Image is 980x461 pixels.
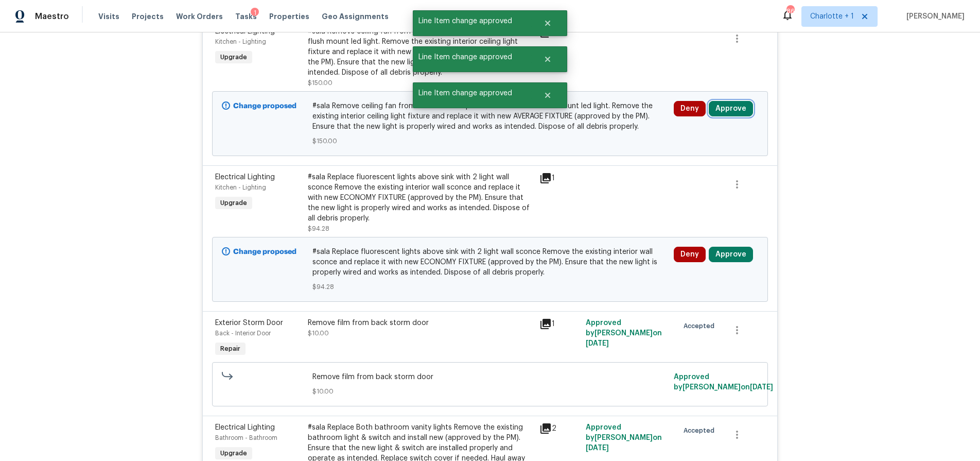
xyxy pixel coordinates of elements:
span: [PERSON_NAME] [902,11,965,22]
div: Remove film from back storm door [308,318,533,328]
span: Electrical Lighting [215,174,275,181]
span: $150.00 [312,136,668,146]
button: Close [531,85,565,106]
button: Close [531,49,565,70]
span: Upgrade [216,52,251,62]
span: Geo Assignments [322,11,389,22]
span: Approved by [PERSON_NAME] on [674,373,773,391]
button: Approve [709,247,753,262]
span: $10.00 [312,386,668,397]
span: Bathroom - Bathroom [215,435,277,441]
div: 1 [539,318,580,330]
div: #sala Remove ceiling fan from kitchen and replace with oversized flush mount led light. Remove th... [308,26,533,78]
span: Exterior Storm Door [215,319,283,327]
span: $94.28 [312,282,668,292]
span: Approved by [PERSON_NAME] on [586,319,662,347]
span: $10.00 [308,330,329,336]
span: Kitchen - Lighting [215,39,266,45]
span: Kitchen - Lighting [215,184,266,191]
span: Line Item change approved [413,82,531,104]
span: $94.28 [308,226,329,232]
span: Line Item change approved [413,46,531,68]
div: 86 [786,6,794,16]
b: Change proposed [233,103,296,110]
span: Maestro [35,11,69,22]
span: Repair [216,344,244,354]
span: Back - Interior Door [215,330,271,336]
b: Change proposed [233,248,296,255]
span: Work Orders [176,11,223,22]
button: Approve [709,101,753,116]
span: Projects [132,11,164,22]
span: Upgrade [216,448,251,458]
span: #sala Replace fluorescent lights above sink with 2 light wall sconce Remove the existing interior... [312,247,668,278]
span: Upgrade [216,198,251,208]
span: Approved by [PERSON_NAME] on [586,424,662,452]
span: [DATE] [750,384,773,391]
span: [DATE] [586,340,609,347]
div: 1 [539,172,580,184]
div: 2 [539,422,580,435]
span: [DATE] [586,445,609,452]
button: Deny [674,101,706,116]
span: Charlotte + 1 [810,11,854,22]
div: 1 [251,8,259,18]
span: Line Item change approved [413,10,531,32]
span: Visits [98,11,119,22]
span: Electrical Lighting [215,424,275,431]
span: Properties [269,11,309,22]
span: #sala Remove ceiling fan from kitchen and replace with oversized flush mount led light. Remove th... [312,101,668,132]
button: Deny [674,247,706,262]
button: Close [531,13,565,33]
span: Tasks [235,13,257,20]
div: #sala Replace fluorescent lights above sink with 2 light wall sconce Remove the existing interior... [308,172,533,224]
span: Accepted [684,321,719,331]
span: Accepted [684,425,719,436]
span: Remove film from back storm door [312,372,668,382]
span: $150.00 [308,80,332,86]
